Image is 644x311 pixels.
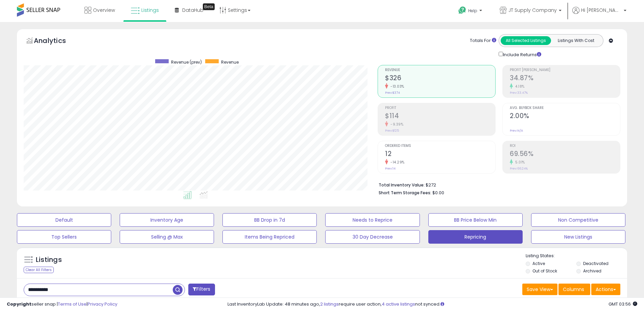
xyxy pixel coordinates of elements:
[325,213,420,227] button: Needs to Reprice
[188,284,215,295] button: Filters
[428,230,523,244] button: Repricing
[532,261,545,266] label: Active
[510,129,523,133] small: Prev: N/A
[563,286,584,293] span: Columns
[320,301,339,307] a: 2 listings
[458,6,467,15] i: Get Help
[93,7,115,14] span: Overview
[379,180,615,188] li: $272
[34,36,79,47] h5: Analytics
[17,230,111,244] button: Top Sellers
[379,190,431,196] b: Short Term Storage Fees:
[221,59,239,65] span: Revenue
[510,166,528,171] small: Prev: 66.24%
[203,3,215,10] div: Tooltip anchor
[385,129,399,133] small: Prev: $125
[36,255,62,265] h5: Listings
[510,68,620,72] span: Profit [PERSON_NAME]
[385,112,495,121] h2: $114
[385,144,495,148] span: Ordered Items
[551,36,601,45] button: Listings With Cost
[379,182,425,188] b: Total Inventory Value:
[494,50,549,58] div: Include Returns
[222,230,317,244] button: Items Being Repriced
[385,166,396,171] small: Prev: 14
[531,213,625,227] button: Non Competitive
[510,106,620,110] span: Avg. Buybox Share
[222,213,317,227] button: BB Drop in 7d
[510,91,528,95] small: Prev: 33.47%
[572,7,626,22] a: Hi [PERSON_NAME]
[513,160,525,165] small: 5.01%
[526,253,627,259] p: Listing States:
[388,160,405,165] small: -14.29%
[24,267,54,273] div: Clear All Filters
[120,213,214,227] button: Inventory Age
[468,8,477,14] span: Help
[388,84,404,89] small: -13.03%
[385,74,495,83] h2: $326
[325,230,420,244] button: 30 Day Decrease
[385,150,495,159] h2: 12
[17,213,111,227] button: Default
[385,91,400,95] small: Prev: $374
[583,268,601,274] label: Archived
[171,59,202,65] span: Revenue (prev)
[513,84,525,89] small: 4.18%
[388,122,403,127] small: -9.39%
[470,38,496,44] div: Totals For
[428,213,523,227] button: BB Price Below Min
[510,144,620,148] span: ROI
[581,7,622,14] span: Hi [PERSON_NAME]
[558,284,590,295] button: Columns
[510,150,620,159] h2: 69.56%
[453,1,489,22] a: Help
[501,36,551,45] button: All Selected Listings
[7,301,31,307] strong: Copyright
[7,301,117,308] div: seller snap | |
[385,68,495,72] span: Revenue
[508,7,557,14] span: JT Supply Company
[382,301,415,307] a: 4 active listings
[228,301,637,308] div: Last InventoryLab Update: 48 minutes ago, require user action, not synced.
[385,106,495,110] span: Profit
[120,230,214,244] button: Selling @ Max
[522,284,557,295] button: Save View
[532,268,557,274] label: Out of Stock
[510,74,620,83] h2: 34.87%
[141,7,159,14] span: Listings
[531,230,625,244] button: New Listings
[510,112,620,121] h2: 2.00%
[182,7,204,14] span: DataHub
[432,190,444,196] span: $0.00
[591,284,620,295] button: Actions
[58,301,87,307] a: Terms of Use
[609,301,637,307] span: 2025-10-11 03:56 GMT
[88,301,117,307] a: Privacy Policy
[583,261,609,266] label: Deactivated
